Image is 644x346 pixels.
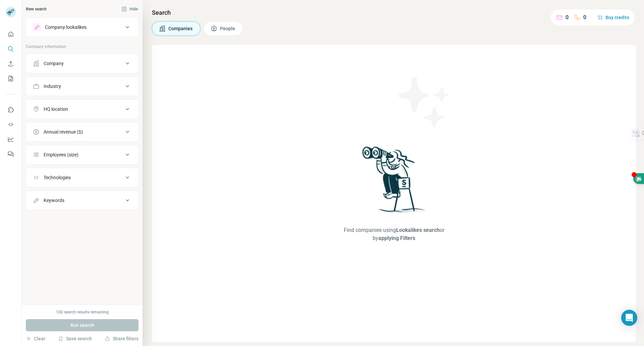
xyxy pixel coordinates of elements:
button: Use Surfe on LinkedIn [5,104,16,116]
p: 0 [583,13,586,21]
button: Industry [26,78,138,94]
div: Company lookalikes [45,24,87,31]
button: Clear [26,335,45,342]
div: Open Intercom Messenger [621,310,637,326]
button: Use Surfe API [5,118,16,131]
button: Hide [117,4,143,14]
div: Keywords [44,197,64,204]
div: Industry [44,83,61,90]
button: Search [5,43,16,55]
button: Company lookalikes [26,19,138,35]
button: HQ location [26,101,138,117]
div: HQ location [44,106,68,112]
button: Buy credits [597,13,629,22]
span: applying Filters [378,235,415,241]
span: Find companies using or by [340,226,448,242]
div: Annual revenue ($) [44,129,83,135]
button: Company [26,55,138,71]
button: Feedback [5,148,16,160]
button: Enrich CSV [5,58,16,70]
button: Save search [58,335,92,342]
span: Companies [168,25,193,32]
button: Quick start [5,28,16,40]
div: Employees (size) [44,151,78,158]
button: Annual revenue ($) [26,124,138,140]
img: Surfe Illustration - Stars [394,72,454,132]
button: Employees (size) [26,147,138,163]
button: My lists [5,72,16,85]
div: New search [26,6,47,12]
h4: Search [152,8,636,17]
p: 0 [566,13,569,21]
div: Technologies [44,174,71,181]
p: Company information [26,44,139,50]
div: Company [44,60,64,67]
button: Keywords [26,192,138,208]
button: Technologies [26,169,138,186]
span: People [220,25,236,32]
span: Lookalikes search [396,227,440,233]
div: 100 search results remaining [56,309,109,315]
button: Dashboard [5,133,16,145]
img: Surfe Illustration - Woman searching with binoculars [359,145,429,219]
button: Share filters [105,335,139,342]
